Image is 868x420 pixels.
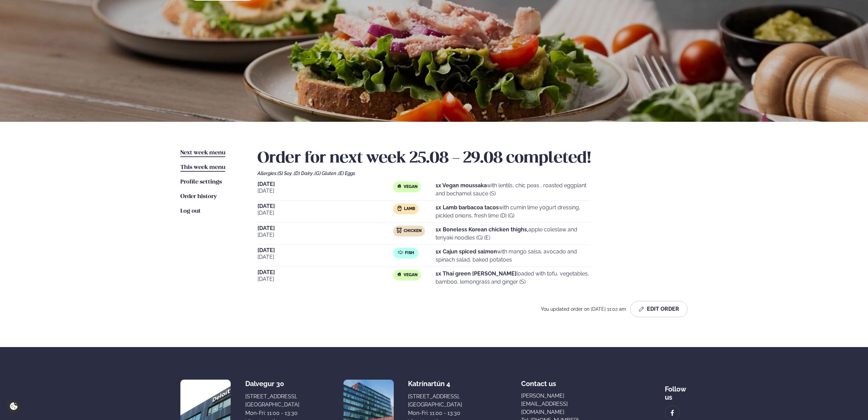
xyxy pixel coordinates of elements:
[258,226,393,231] span: [DATE]
[436,226,528,233] strong: 1x Boneless Korean chicken thighs,
[180,208,201,214] span: Log out
[180,150,225,156] span: Next week menu
[408,380,462,388] div: Katrínartún 4
[630,301,688,317] button: Edit Order
[436,226,590,242] p: apple coleslaw and teriyaki noodles (G) (E)
[294,171,315,176] span: (D) Dairy ,
[436,182,487,189] strong: 1x Vegan moussaka
[396,184,402,189] img: Vegan.svg
[258,182,393,187] span: [DATE]
[278,171,294,176] span: (S) Soy ,
[180,193,217,201] a: Order history
[398,250,403,255] img: fish.svg
[258,231,393,239] span: [DATE]
[338,171,355,176] span: (E) Eggs
[404,184,418,190] span: Vegan
[258,275,393,283] span: [DATE]
[245,380,299,388] div: Dalvegur 30
[180,207,201,215] a: Log out
[180,165,225,170] span: This week menu
[405,250,414,256] span: Fish
[7,399,21,413] a: Cookie settings
[408,393,462,409] div: [STREET_ADDRESS], [GEOGRAPHIC_DATA]
[180,164,225,172] a: This week menu
[245,409,299,417] div: Mon-Fri: 11:00 - 13:30
[258,171,688,176] div: Allergies:
[436,270,590,286] p: loaded with tofu, vegetables, bamboo, lemongrass and ginger (S)
[436,270,516,277] strong: 1x Thai green [PERSON_NAME]
[258,270,393,275] span: [DATE]
[436,182,590,198] p: with lentils, chic peas , roasted eggplant and bechamel sauce (S)
[436,248,590,264] p: with mango salsa, avocado and spinach salad, baked potatoes
[436,204,590,220] p: with cumin lime yogurt dressing, pickled onions, fresh lime (D) (G)
[397,206,402,211] img: Lamb.svg
[180,194,217,199] span: Order history
[665,406,679,420] a: image alt
[436,248,497,255] strong: 1x Cajun spiced salmon
[180,179,222,185] span: Profile settings
[258,204,393,209] span: [DATE]
[665,380,688,401] div: Follow us
[396,228,402,233] img: chicken.svg
[404,206,415,212] span: Lamb
[258,187,393,195] span: [DATE]
[180,178,222,186] a: Profile settings
[521,374,556,388] span: Contact us
[180,149,225,157] a: Next week menu
[404,272,418,278] span: Vegan
[669,409,676,417] img: image alt
[436,204,499,211] strong: 1x Lamb barbacoa tacos
[521,392,606,416] a: [PERSON_NAME][EMAIL_ADDRESS][DOMAIN_NAME]
[396,272,402,277] img: Vegan.svg
[258,149,688,168] h2: Order for next week 25.08 - 29.08 completed!
[408,409,462,417] div: Mon-Fri: 11:00 - 13:30
[315,171,338,176] span: (G) Gluten ,
[541,306,627,312] span: You updated order on [DATE] 11:02 am
[258,253,393,261] span: [DATE]
[245,393,299,409] div: [STREET_ADDRESS], [GEOGRAPHIC_DATA]
[404,228,422,234] span: Chicken
[258,248,393,253] span: [DATE]
[258,209,393,217] span: [DATE]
